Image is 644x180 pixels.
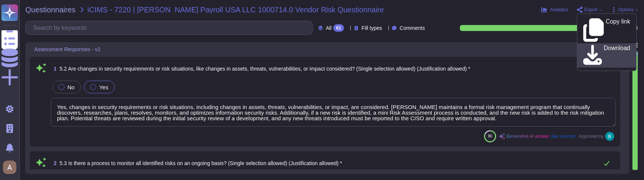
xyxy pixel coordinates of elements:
span: No [67,84,75,90]
span: See sources [551,134,576,139]
div: 61 [333,24,344,32]
span: Fill types [362,25,382,31]
textarea: Yes, changes in security requirements or risk situations, including changes in assets, threats, v... [51,98,616,127]
span: Generative AI answer [506,134,549,139]
span: Analytics [550,7,568,12]
span: Assessment Responses - v2 [34,47,100,52]
img: user [605,132,614,141]
span: Comments [400,25,425,31]
span: 80 [488,134,492,138]
button: user [1,159,22,176]
span: Questionnaires [25,6,76,13]
span: Approved by [579,134,604,139]
span: Yes [99,84,108,90]
input: Search by keywords [29,21,312,34]
img: user [3,161,16,174]
span: Export [584,7,597,12]
span: 2 [51,161,57,166]
span: 1 [51,66,57,71]
span: 5.3 Is there a process to monitor all identified risks on an ongoing basis? (Single selection all... [60,160,342,166]
span: All [326,25,332,31]
span: 5.2 Are changes in security requirements or risk situations, like changes in assets, threats, vul... [60,66,470,72]
button: Analytics [541,7,568,13]
span: Options [618,7,634,12]
p: Download [604,45,630,66]
span: iCIMS - 7220 | [PERSON_NAME] Payroll USA LLC 1000714.0 Vendor Risk Questionnaire [88,6,384,13]
a: Download [577,43,636,68]
p: Copy link [606,19,630,42]
a: Copy link [577,17,636,43]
